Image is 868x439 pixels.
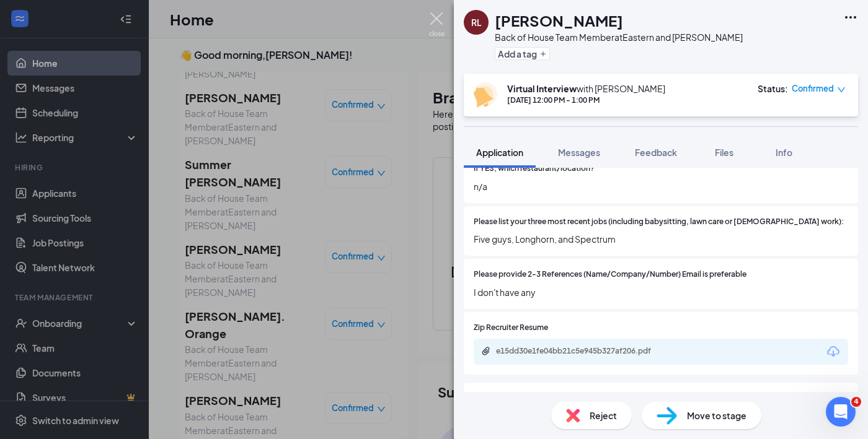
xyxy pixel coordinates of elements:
span: Confirmed [792,82,834,95]
svg: Paperclip [481,346,491,356]
div: RL [471,16,482,28]
div: e15dd30e1fe04bb21c5e945b327af206.pdf [496,346,670,356]
span: Feedback [635,147,677,158]
h1: [PERSON_NAME] [495,10,623,31]
span: If YES, which restaurant/location? [474,163,595,175]
span: Info [776,147,792,158]
svg: Download [826,344,841,359]
span: 4 [851,397,861,407]
button: PlusAdd a tag [495,47,550,60]
span: Files [715,147,733,158]
span: n/a [474,180,848,193]
svg: Plus [539,50,547,58]
div: with [PERSON_NAME] [507,82,665,95]
span: down [837,85,846,94]
iframe: Intercom live chat [826,397,856,427]
a: Paperclipe15dd30e1fe04bb21c5e945b327af206.pdf [481,346,682,358]
span: Five guys, Longhorn, and Spectrum [474,232,848,246]
span: Please list your three most recent jobs (including babysitting, lawn care or [DEMOGRAPHIC_DATA] w... [474,216,844,228]
span: I don't have any [474,285,848,299]
div: Back of House Team Member at Eastern and [PERSON_NAME] [495,31,743,43]
span: Please provide 2-3 References (Name/Company/Number) Email is preferable [474,269,746,280]
div: [DATE] 12:00 PM - 1:00 PM [507,95,665,105]
span: Application [476,147,523,158]
div: Status : [758,82,788,95]
b: Virtual Interview [507,83,577,94]
span: Reject [590,409,617,422]
span: Messages [558,147,600,158]
span: Move to stage [687,409,746,422]
svg: Ellipses [843,10,858,25]
span: Zip Recruiter Resume [474,322,548,334]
